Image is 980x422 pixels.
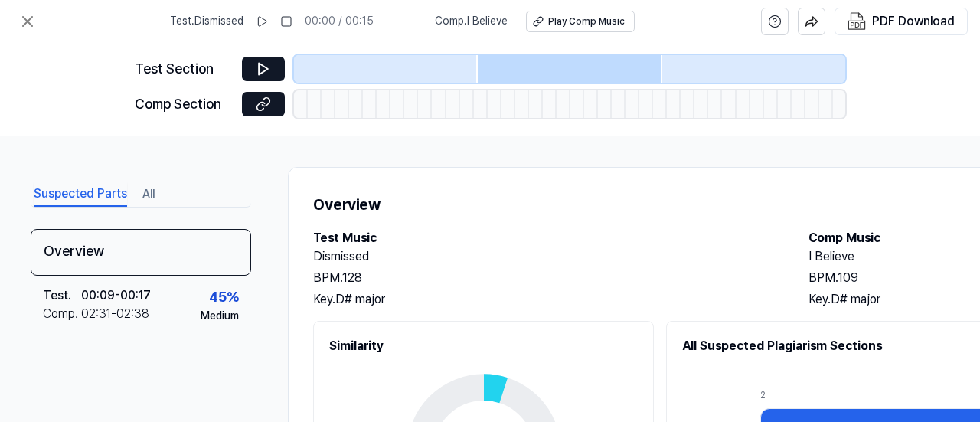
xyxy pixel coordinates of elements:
div: Key. D# major [313,290,778,309]
button: help [761,8,789,35]
img: PDF Download [848,12,866,31]
div: 02:31 - 02:38 [81,305,149,323]
button: PDF Download [844,8,958,34]
div: Comp . [43,305,81,323]
label: ChatGPT Prompt [9,41,216,57]
h2: Dismissed [313,247,778,266]
svg: help [768,14,782,29]
div: Overview [31,229,251,276]
p: General [35,11,77,23]
div: Play Comp Music [548,15,625,28]
div: Medium [201,309,239,324]
span: Ctrl+Space | [32,235,100,247]
span: Comp . I Believe [435,14,508,29]
a: [DOMAIN_NAME] [103,235,193,247]
div: 00:09 - 00:17 [81,286,151,305]
button: Suspected Parts [34,182,127,207]
img: share [805,15,818,28]
div: Comp Section [135,93,233,116]
button: All [142,182,155,207]
div: PDF Download [872,11,955,31]
h2: Test Music [313,229,778,247]
span: Test . Dismissed [170,14,243,29]
div: 45 % [209,286,239,309]
div: Test . [43,286,81,305]
div: Test Section [135,58,233,80]
div: 00:00 / 00:15 [305,14,374,29]
span: 'ctrl+enter' or [109,103,173,113]
button: Play Comp Music [526,11,635,32]
button: Ask [180,97,211,119]
h2: Similarity [329,337,638,355]
div: BPM. 128 [313,269,778,287]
